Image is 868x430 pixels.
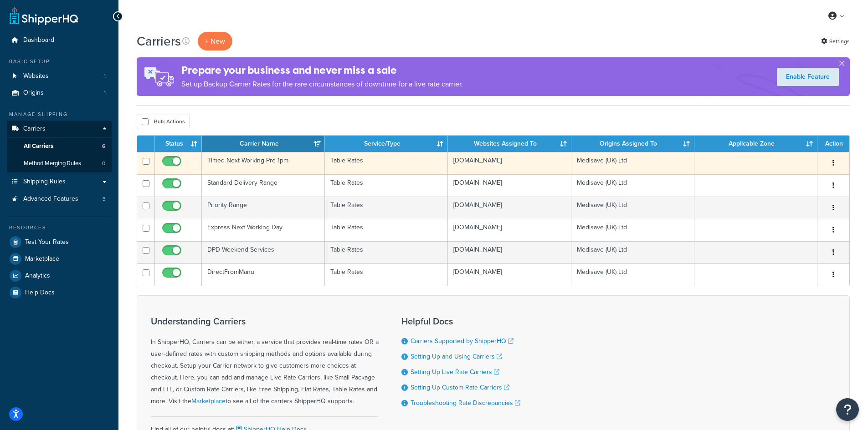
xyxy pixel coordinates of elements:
[10,7,78,25] a: ShipperHQ Home
[155,136,202,152] th: Status: activate to sort column ascending
[7,191,112,207] li: Advanced Features
[777,68,839,86] a: Enable Feature
[137,57,181,96] img: ad-rules-rateshop-fe6ec290ccb7230408bd80ed9643f0289d75e0ffd9eb532fc0e269fcd187b520.png
[202,136,325,152] th: Carrier Name: activate to sort column ascending
[102,160,105,167] span: 0
[836,398,859,421] button: Open Resource Center
[448,219,571,241] td: [DOMAIN_NAME]
[202,241,325,263] td: DPD Weekend Services
[23,36,54,44] span: Dashboard
[325,219,448,241] td: Table Rates
[7,173,112,190] a: Shipping Rules
[411,336,514,346] a: Carriers Supported by ShipperHQ
[571,219,694,241] td: Medisave (UK) Ltd
[411,367,499,377] a: Setting Up Live Rate Carriers
[25,238,69,246] span: Test Your Rates
[325,241,448,263] td: Table Rates
[102,142,105,150] span: 6
[7,138,112,155] a: All Carriers 6
[23,178,66,186] span: Shipping Rules
[7,85,112,101] a: Origins 1
[23,89,44,97] span: Origins
[23,72,49,80] span: Websites
[151,316,379,326] h3: Understanding Carriers
[7,58,112,66] div: Basic Setup
[25,255,59,263] span: Marketplace
[7,234,112,250] a: Test Your Rates
[137,32,181,50] h1: Carriers
[7,68,112,85] li: Websites
[448,136,571,152] th: Websites Assigned To: activate to sort column ascending
[7,121,112,137] a: Carriers
[411,398,520,408] a: Troubleshooting Rate Discrepancies
[137,115,190,128] button: Bulk Actions
[103,195,106,203] span: 3
[571,152,694,174] td: Medisave (UK) Ltd
[571,174,694,197] td: Medisave (UK) Ltd
[411,383,509,392] a: Setting Up Custom Rate Carriers
[325,136,448,152] th: Service/Type: activate to sort column ascending
[821,35,850,48] a: Settings
[181,63,463,78] h4: Prepare your business and never miss a sale
[202,263,325,286] td: DirectFromManu
[7,191,112,207] a: Advanced Features 3
[325,152,448,174] td: Table Rates
[694,136,817,152] th: Applicable Zone: activate to sort column ascending
[448,263,571,286] td: [DOMAIN_NAME]
[7,111,112,118] div: Manage Shipping
[411,352,502,361] a: Setting Up and Using Carriers
[23,195,78,203] span: Advanced Features
[202,219,325,241] td: Express Next Working Day
[24,160,81,167] span: Method Merging Rules
[25,289,55,297] span: Help Docs
[7,251,112,267] a: Marketplace
[7,268,112,284] a: Analytics
[448,174,571,197] td: [DOMAIN_NAME]
[817,136,849,152] th: Action
[23,125,46,133] span: Carriers
[202,174,325,197] td: Standard Delivery Range
[325,263,448,286] td: Table Rates
[325,174,448,197] td: Table Rates
[104,72,106,80] span: 1
[325,197,448,219] td: Table Rates
[7,68,112,85] a: Websites 1
[7,32,112,49] a: Dashboard
[7,155,112,172] a: Method Merging Rules 0
[401,316,520,326] h3: Helpful Docs
[7,284,112,301] a: Help Docs
[571,136,694,152] th: Origins Assigned To: activate to sort column ascending
[202,152,325,174] td: Timed Next Working Pre 1pm
[571,263,694,286] td: Medisave (UK) Ltd
[198,32,232,51] button: + New
[24,142,53,150] span: All Carriers
[571,197,694,219] td: Medisave (UK) Ltd
[7,224,112,232] div: Resources
[7,155,112,172] li: Method Merging Rules
[571,241,694,263] td: Medisave (UK) Ltd
[191,396,226,406] a: Marketplace
[448,197,571,219] td: [DOMAIN_NAME]
[448,152,571,174] td: [DOMAIN_NAME]
[202,197,325,219] td: Priority Range
[25,272,50,280] span: Analytics
[181,78,463,91] p: Set up Backup Carrier Rates for the rare circumstances of downtime for a live rate carrier.
[7,121,112,172] li: Carriers
[151,316,379,407] div: In ShipperHQ, Carriers can be either, a service that provides real-time rates OR a user-defined r...
[7,138,112,155] li: All Carriers
[7,85,112,101] li: Origins
[448,241,571,263] td: [DOMAIN_NAME]
[104,89,106,97] span: 1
